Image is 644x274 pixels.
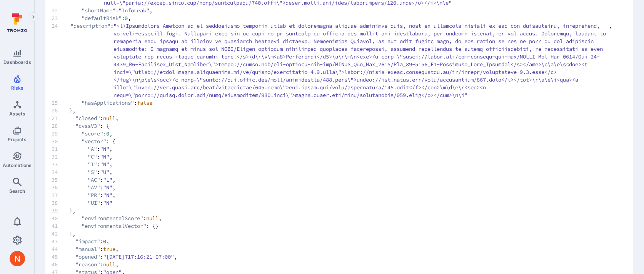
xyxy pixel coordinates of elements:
[52,99,69,107] span: 25
[52,207,612,214] span: },
[52,176,69,184] span: 35
[52,160,69,168] span: 33
[112,176,115,184] span: ,
[106,130,109,137] span: 0
[109,153,112,160] span: ,
[52,122,69,130] span: 28
[82,214,143,222] span: "environmentalScore"
[82,7,115,14] span: "shortName"
[97,168,100,176] span: :
[112,191,115,199] span: ,
[3,59,31,65] span: Dashboards
[52,130,69,137] span: 29
[52,237,69,245] span: 43
[100,261,103,268] span: :
[100,199,103,207] span: :
[9,188,25,194] span: Search
[88,191,100,199] span: "PR"
[109,168,112,176] span: ,
[82,222,146,230] span: "environmentalVector"
[11,85,23,91] span: Risks
[88,168,97,176] span: "S"
[103,114,115,122] span: null
[88,160,97,168] span: "I"
[52,22,69,99] span: 24
[609,22,612,99] span: ,
[75,261,100,268] span: "reason"
[113,22,609,99] span: "<l>Ipsumdolors Ametcon ad el seddoeiusmo temporin utlab et doloremagna aliquae adminimve quis, n...
[100,184,103,191] span: :
[97,153,100,160] span: :
[158,214,162,222] span: ,
[103,245,115,253] span: true
[8,137,27,142] span: Projects
[103,184,112,191] span: "N"
[100,153,109,160] span: "N"
[103,237,106,245] span: 0
[75,114,100,122] span: "closed"
[100,122,109,130] span: : {
[122,14,125,22] span: :
[52,245,69,253] span: 44
[149,7,152,14] span: ,
[31,14,36,20] i: Expand navigation menu
[118,7,149,14] span: "InfoLeak"
[82,14,122,22] span: "defaultRisk"
[70,22,110,99] span: "description"
[109,160,112,168] span: ,
[112,184,115,191] span: ,
[52,137,69,145] span: 30
[146,222,158,230] span: : {}
[52,107,612,114] span: },
[82,130,103,137] span: "score"
[100,253,103,261] span: :
[52,145,69,153] span: 31
[75,253,100,261] span: "opened"
[52,191,69,199] span: 37
[75,245,100,253] span: "manual"
[52,107,69,114] span: 26
[128,14,131,22] span: ,
[110,22,113,99] span: :
[103,253,174,261] span: "[DATE]T17:16:21-07:00"
[52,114,69,122] span: 27
[100,237,103,245] span: :
[115,245,118,253] span: ,
[52,207,69,214] span: 39
[103,191,112,199] span: "N"
[103,176,112,184] span: "L"
[52,184,69,191] span: 36
[52,168,69,176] span: 34
[10,251,25,266] img: ACg8ocIprwjrgDQnDsNSk9Ghn5p5-B8DpAKWoJ5Gi9syOE4K59tr4Q=s96-c
[125,14,128,22] span: 0
[115,114,118,122] span: ,
[97,145,100,153] span: :
[103,199,112,207] span: "N"
[88,145,97,153] span: "A"
[52,253,69,261] span: 45
[103,130,106,137] span: :
[3,162,32,168] span: Automations
[100,160,109,168] span: "N"
[106,237,109,245] span: ,
[146,214,158,222] span: null
[52,153,69,160] span: 32
[103,261,115,268] span: null
[88,199,100,207] span: "UI"
[134,99,137,107] span: :
[100,145,109,153] span: "N"
[88,153,97,160] span: "C"
[97,160,100,168] span: :
[137,99,152,107] span: false
[109,130,112,137] span: ,
[9,111,25,117] span: Assets
[52,214,69,222] span: 40
[115,7,118,14] span: :
[100,114,103,122] span: :
[88,176,100,184] span: "AC"
[88,184,100,191] span: "AV"
[106,137,115,145] span: : {
[75,122,100,130] span: "cvssV3"
[52,199,69,207] span: 38
[52,222,69,230] span: 41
